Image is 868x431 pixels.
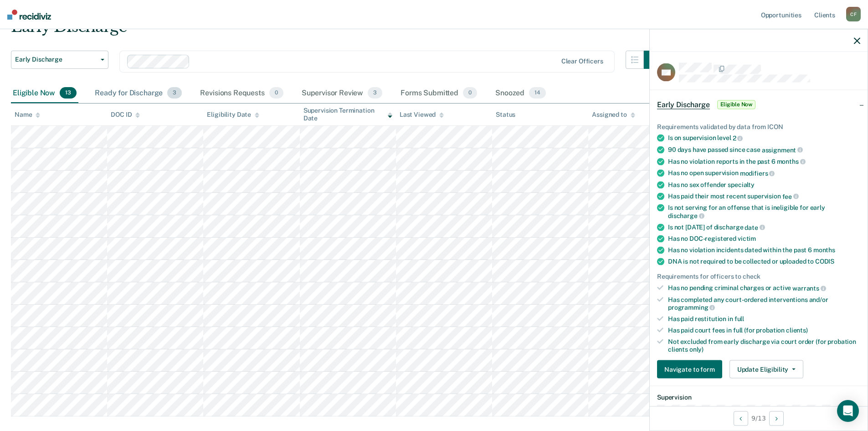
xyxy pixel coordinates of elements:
[837,400,859,422] div: Open Intercom Messenger
[207,111,259,119] div: Eligibility Date
[11,17,662,43] div: Early Discharge
[657,360,722,379] button: Navigate to form
[668,157,860,166] div: Has no violation reports in the past 6
[111,111,140,119] div: DOC ID
[689,345,704,353] span: only)
[93,83,184,104] div: Ready for Discharge
[399,83,479,104] div: Forms Submitted
[668,146,860,154] div: 90 days have passed since case
[650,90,868,119] div: Early DischargeEligible Now
[762,146,803,153] span: assignment
[300,83,385,104] div: Supervisor Review
[60,87,77,99] span: 13
[657,123,860,130] div: Requirements validated by data from ICON
[740,170,775,177] span: modifiers
[734,411,748,426] button: Previous Opportunity
[668,212,704,219] span: discharge
[11,83,78,104] div: Eligible Now
[738,235,756,242] span: victim
[269,87,283,99] span: 0
[400,111,444,119] div: Last Viewed
[733,135,743,142] span: 2
[668,169,860,177] div: Has no open supervision
[493,83,548,104] div: Snoozed
[815,258,834,265] span: CODIS
[198,83,285,104] div: Revisions Requests
[813,246,835,254] span: months
[728,181,755,188] span: specialty
[668,246,860,254] div: Has no violation incidents dated within the past 6
[15,111,40,119] div: Name
[668,204,860,219] div: Is not serving for an offense that is ineligible for early
[745,223,765,231] span: date
[668,181,860,188] div: Has no sex offender
[463,87,477,99] span: 0
[734,315,744,322] span: full
[668,258,860,265] div: DNA is not required to be collected or uploaded to
[657,273,860,280] div: Requirements for officers to check
[786,327,808,334] span: clients)
[650,406,868,430] div: 9 / 13
[668,284,860,292] div: Has no pending criminal charges or active
[729,360,803,379] button: Update Eligibility
[496,111,515,119] div: Status
[668,134,860,142] div: Is on supervision level
[668,327,860,334] div: Has paid court fees in full (for probation
[668,192,860,200] div: Has paid their most recent supervision
[561,57,603,65] div: Clear officers
[303,107,392,122] div: Supervision Termination Date
[668,315,860,323] div: Has paid restitution in
[592,111,635,119] div: Assigned to
[167,87,182,99] span: 3
[846,7,861,21] div: C F
[769,411,784,426] button: Next Opportunity
[717,100,756,109] span: Eligible Now
[7,10,51,20] img: Recidiviz
[657,100,710,109] span: Early Discharge
[657,394,860,401] dt: Supervision
[668,338,860,353] div: Not excluded from early discharge via court order (for probation clients
[529,87,546,99] span: 14
[792,285,826,292] span: warrants
[777,158,806,165] span: months
[15,56,97,63] span: Early Discharge
[668,296,860,311] div: Has completed any court-ordered interventions and/or
[668,235,860,243] div: Has no DOC-registered
[782,192,799,200] span: fee
[368,87,382,99] span: 3
[657,360,726,379] a: Navigate to form link
[668,304,715,311] span: programming
[668,223,860,231] div: Is not [DATE] of discharge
